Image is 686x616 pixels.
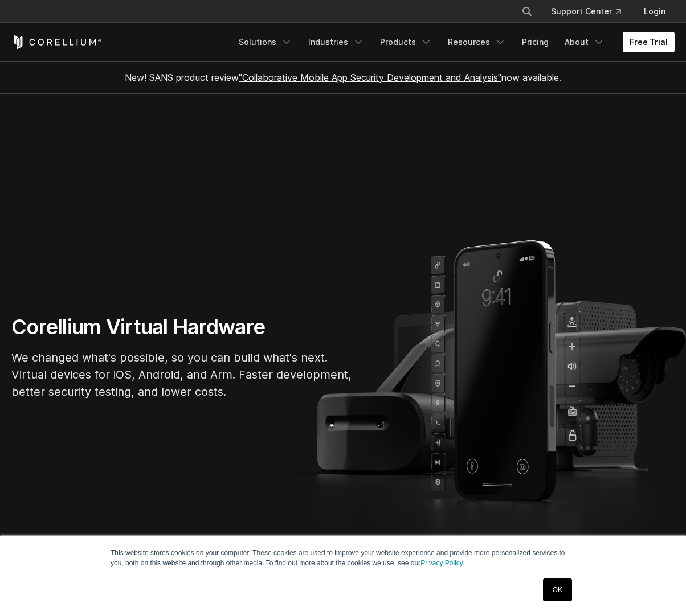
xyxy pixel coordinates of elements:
[232,32,675,52] div: Navigation Menu
[125,72,561,83] span: New! SANS product review now available.
[111,548,575,568] p: This website stores cookies on your computer. These cookies are used to improve your website expe...
[623,32,675,52] a: Free Trial
[11,349,353,400] p: We changed what's possible, so you can build what's next. Virtual devices for iOS, Android, and A...
[543,578,572,601] a: OK
[441,32,513,52] a: Resources
[517,1,537,22] button: Search
[232,32,299,52] a: Solutions
[373,32,439,52] a: Products
[11,314,353,340] h1: Corellium Virtual Hardware
[558,32,611,52] a: About
[508,1,675,22] div: Navigation Menu
[11,35,102,49] a: Corellium Home
[635,1,675,22] a: Login
[542,1,630,22] a: Support Center
[420,559,464,567] a: Privacy Policy.
[301,32,371,52] a: Industries
[239,72,501,83] a: "Collaborative Mobile App Security Development and Analysis"
[515,32,556,52] a: Pricing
